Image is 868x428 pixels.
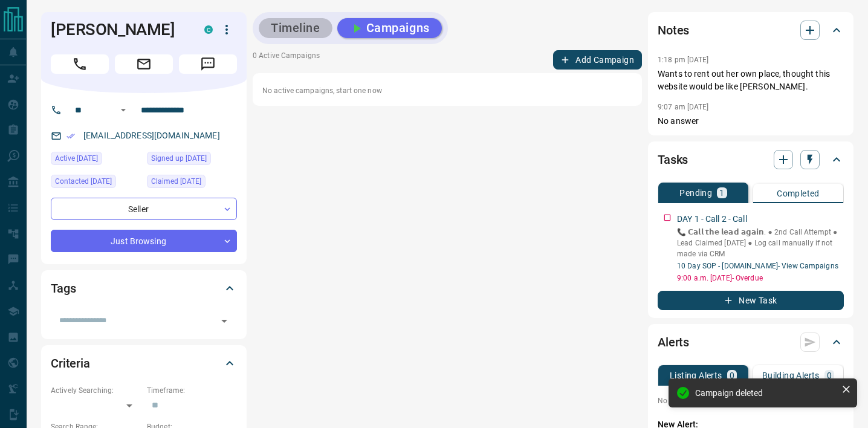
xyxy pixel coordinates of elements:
[55,152,98,164] span: Active [DATE]
[658,395,844,406] p: No listing alerts available
[827,371,832,380] p: 0
[51,354,90,373] h2: Criteria
[204,25,213,34] div: condos.ca
[147,152,237,169] div: Tue Aug 26 2025
[553,50,642,70] button: Add Campaign
[51,274,237,303] div: Tags
[679,189,712,197] p: Pending
[83,131,220,140] a: [EMAIL_ADDRESS][DOMAIN_NAME]
[658,115,844,128] p: No answer
[677,227,844,259] p: 📞 𝗖𝗮𝗹𝗹 𝘁𝗵𝗲 𝗹𝗲𝗮𝗱 𝗮𝗴𝗮𝗶𝗻. ● 2nd Call Attempt ● Lead Claimed [DATE] ‎● Log call manually if not made ...
[658,56,709,64] p: 1:18 pm [DATE]
[658,328,844,357] div: Alerts
[151,152,207,164] span: Signed up [DATE]
[51,198,237,220] div: Seller
[55,175,112,187] span: Contacted [DATE]
[658,21,689,40] h2: Notes
[677,213,747,225] p: DAY 1 - Call 2 - Call
[677,262,838,270] a: 10 Day SOP - [DOMAIN_NAME]- View Campaigns
[259,18,332,38] button: Timeline
[116,103,131,117] button: Open
[115,54,173,74] span: Email
[658,150,688,169] h2: Tasks
[658,68,844,93] p: Wants to rent out her own place, thought this website would be like [PERSON_NAME].
[51,152,141,169] div: Tue Aug 26 2025
[51,230,237,252] div: Just Browsing
[777,189,820,198] p: Completed
[51,54,109,74] span: Call
[51,385,141,396] p: Actively Searching:
[658,332,689,352] h2: Alerts
[658,16,844,45] div: Notes
[337,18,442,38] button: Campaigns
[51,175,141,192] div: Tue Sep 09 2025
[658,291,844,310] button: New Task
[66,132,75,140] svg: Email Verified
[262,85,632,96] p: No active campaigns, start one now
[730,371,734,380] p: 0
[719,189,724,197] p: 1
[51,20,186,39] h1: [PERSON_NAME]
[179,54,237,74] span: Message
[658,103,709,111] p: 9:07 am [DATE]
[151,175,201,187] span: Claimed [DATE]
[51,279,76,298] h2: Tags
[762,371,820,380] p: Building Alerts
[695,388,837,398] div: Campaign deleted
[51,349,237,378] div: Criteria
[658,145,844,174] div: Tasks
[147,385,237,396] p: Timeframe:
[253,50,320,70] p: 0 Active Campaigns
[677,273,844,284] p: 9:00 a.m. [DATE] - Overdue
[670,371,722,380] p: Listing Alerts
[147,175,237,192] div: Mon Sep 08 2025
[216,313,233,329] button: Open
